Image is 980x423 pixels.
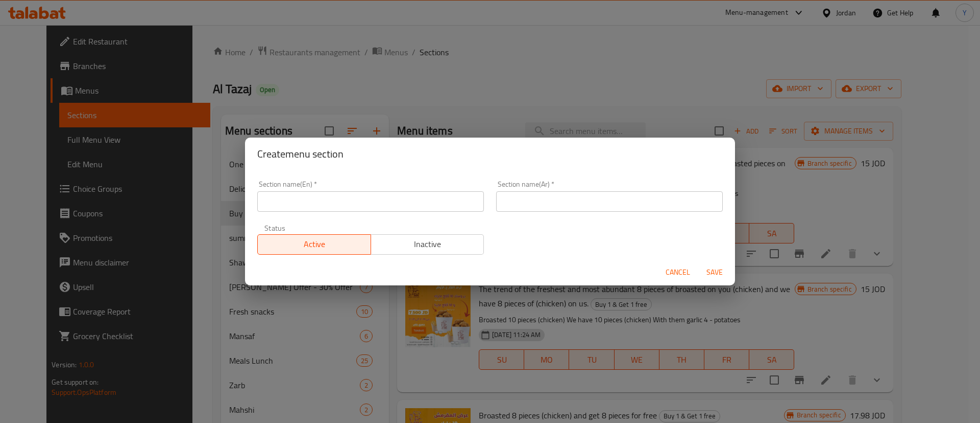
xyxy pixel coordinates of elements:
span: Cancel [666,266,690,279]
button: Cancel [661,263,694,282]
button: Inactive [371,234,484,255]
button: Save [698,263,731,282]
input: Please enter section name(en) [257,191,484,212]
span: Active [262,237,367,252]
input: Please enter section name(ar) [496,191,723,212]
button: Active [257,234,371,255]
h2: Create menu section [257,146,723,162]
span: Inactive [375,237,480,252]
span: Save [702,266,727,279]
